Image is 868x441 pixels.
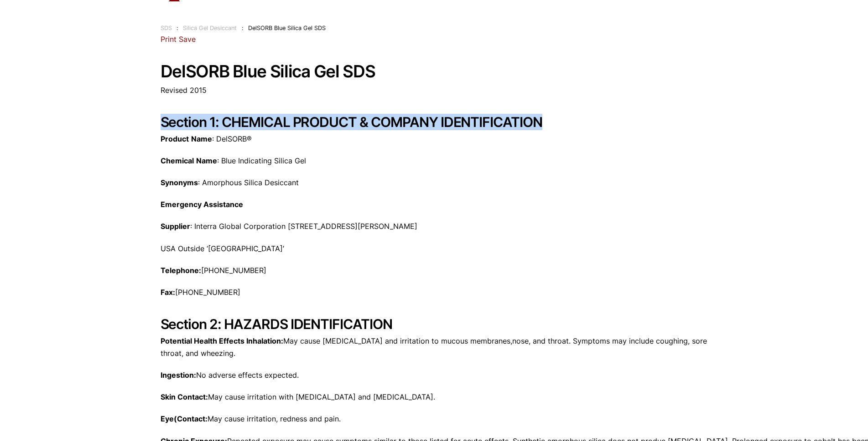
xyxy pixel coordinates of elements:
[161,370,196,380] strong: Ingestion:
[161,392,208,401] strong: Skin Contact:
[161,286,708,299] p: [PHONE_NUMBER]
[161,335,708,360] p: May cause [MEDICAL_DATA] and irritation to mucous membranes,nose, and throat. Symptoms may includ...
[161,133,708,299] div: Page 1
[161,391,708,403] p: May cause irritation with [MEDICAL_DATA] and [MEDICAL_DATA].
[161,62,708,81] h1: DelSORB Blue Silica Gel SDS
[161,413,708,425] p: May cause irritation, redness and pain.
[161,84,708,96] p: Revised 2015
[191,134,212,143] strong: Name
[161,178,198,187] strong: Synonyms
[242,25,244,31] span: :
[161,156,194,165] strong: Chemical
[248,25,326,31] span: DelSORB Blue Silica Gel SDS
[161,243,708,255] p: USA Outside ‘[GEOGRAPHIC_DATA]’
[177,25,178,31] span: :
[196,156,217,165] strong: Name
[161,414,208,423] strong: Eye(Contact:
[161,133,708,145] p: : DelSORB®
[161,316,708,332] h2: Section 2: HAZARDS IDENTIFICATION
[161,220,708,233] p: : Interra Global Corporation [STREET_ADDRESS][PERSON_NAME]
[161,222,190,231] strong: Supplier
[161,264,708,277] p: [PHONE_NUMBER]
[161,114,708,130] h2: Section 1: CHEMICAL PRODUCT & COMPANY IDENTIFICATION
[161,25,172,31] a: SDS
[161,35,177,44] a: Print
[183,25,237,31] a: Silica Gel Desiccant
[161,177,708,189] p: : Amorphous Silica Desiccant
[179,35,196,44] a: Save
[161,288,175,297] strong: Fax:
[161,200,243,209] strong: Emergency Assistance
[161,266,201,275] strong: Telephone:
[161,155,708,167] p: : Blue Indicating Silica Gel
[161,369,708,381] p: No adverse effects expected.
[161,134,189,143] strong: Product
[161,336,283,345] strong: Potential Health Effects Inhalation:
